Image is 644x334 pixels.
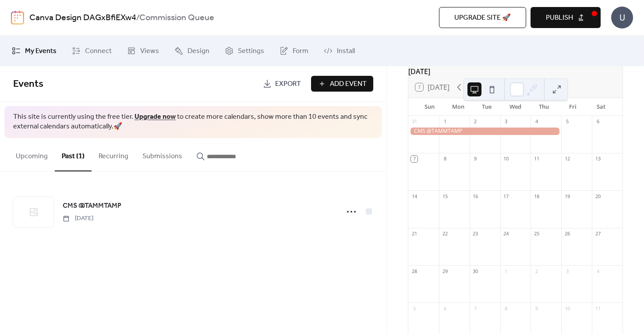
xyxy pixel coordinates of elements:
div: 13 [594,156,601,162]
div: Thu [530,98,558,116]
div: 4 [533,118,540,125]
div: Wed [501,98,530,116]
div: 5 [411,305,418,312]
span: My Events [25,46,57,57]
div: 30 [472,268,479,274]
div: 8 [442,156,448,162]
div: Sat [587,98,616,116]
a: Canva Design DAGxBfiEXw4 [29,10,136,26]
div: Mon [444,98,472,116]
a: Export [256,76,308,92]
div: CMS @TAMMTAMP [408,128,561,135]
span: Form [293,46,308,57]
div: 2 [472,118,479,125]
span: Add Event [330,79,367,89]
div: 27 [594,231,601,237]
div: 18 [533,193,540,199]
div: 5 [564,118,570,125]
div: 25 [533,231,540,237]
a: My Events [5,39,63,63]
span: [DATE] [63,214,93,223]
div: 3 [564,268,570,274]
span: Design [188,46,209,57]
div: 20 [594,193,601,199]
button: Add Event [311,76,373,92]
div: 11 [594,305,601,312]
div: 26 [564,231,570,237]
button: Upcoming [9,138,55,171]
span: Events [13,75,43,94]
span: Upgrade site 🚀 [454,13,511,23]
div: 29 [442,268,448,274]
div: 28 [411,268,418,274]
div: 23 [472,231,479,237]
a: Form [273,39,315,63]
div: 3 [503,118,510,125]
div: 6 [442,305,448,312]
div: Fri [558,98,587,116]
div: 15 [442,193,448,199]
span: Export [275,79,301,89]
div: 2 [533,268,540,274]
div: 1 [442,118,448,125]
img: logo [11,11,24,25]
div: Tue [473,98,501,116]
a: Views [120,39,166,63]
div: 12 [564,156,570,162]
a: Install [317,39,361,63]
div: 1 [503,268,510,274]
div: 21 [411,231,418,237]
div: 4 [594,268,601,274]
span: Views [140,46,159,57]
div: 11 [533,156,540,162]
div: 31 [411,118,418,125]
span: Connect [85,46,112,57]
span: Publish [546,13,573,23]
div: 19 [564,193,570,199]
button: Publish [531,7,601,28]
div: 22 [442,231,448,237]
div: 17 [503,193,510,199]
div: [DATE] [408,66,623,77]
div: 10 [503,156,510,162]
div: 9 [472,156,479,162]
div: 7 [411,156,418,162]
button: Recurring [92,138,135,171]
a: CMS @TAMMTAMP [63,200,121,212]
a: Upgrade now [134,110,176,124]
button: Submissions [135,138,189,171]
span: This site is currently using the free tier. to create more calendars, show more than 10 events an... [13,112,373,132]
span: Install [337,46,355,57]
a: Design [168,39,216,63]
div: 10 [564,305,570,312]
a: Connect [65,39,118,63]
div: 8 [503,305,510,312]
div: 9 [533,305,540,312]
a: Settings [218,39,271,63]
span: Settings [238,46,264,57]
div: 7 [472,305,479,312]
div: U [611,7,633,28]
div: 24 [503,231,510,237]
div: 6 [594,118,601,125]
span: CMS @TAMMTAMP [63,201,121,211]
b: / [136,10,139,26]
button: Past (1) [55,138,92,171]
div: 16 [472,193,479,199]
b: Commission Queue [139,10,214,26]
button: Upgrade site 🚀 [439,7,526,28]
div: 14 [411,193,418,199]
div: Sun [415,98,444,116]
